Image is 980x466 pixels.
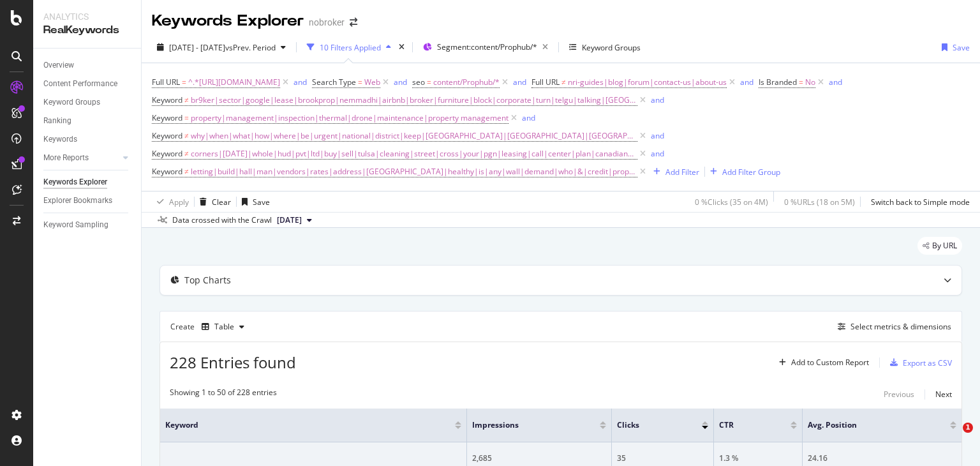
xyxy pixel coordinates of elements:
[43,96,100,109] div: Keyword Groups
[43,151,89,165] div: More Reports
[43,151,119,165] a: More Reports
[43,133,77,146] div: Keywords
[165,419,436,431] span: Keyword
[195,192,231,212] button: Clear
[172,214,272,226] div: Data crossed with the Crawl
[719,453,797,464] div: 1.3 %
[885,352,952,373] button: Export as CSV
[427,77,431,87] span: =
[293,77,307,87] div: and
[152,94,182,105] span: Keyword
[152,37,291,57] button: [DATE] - [DATE]vsPrev. Period
[561,77,566,87] span: ≠
[43,176,107,189] div: Keywords Explorer
[170,387,277,402] div: Showing 1 to 50 of 228 entries
[522,112,535,124] button: and
[808,419,931,431] span: Avg. Position
[169,42,225,53] span: [DATE] - [DATE]
[394,76,407,88] button: and
[214,323,234,331] div: Table
[651,148,664,159] div: and
[568,73,727,91] span: nri-guides|blog|forum|contact-us|about-us
[43,194,132,207] a: Explorer Bookmarks
[808,453,956,464] div: 24.16
[170,317,249,337] div: Create
[152,112,182,123] span: Keyword
[791,359,869,366] div: Add to Custom Report
[963,423,973,433] span: 1
[903,357,952,368] div: Export as CSV
[917,237,962,255] div: legacy label
[358,77,362,87] span: =
[191,163,637,181] span: letting|build|hall|man|vendors|rates|address|[GEOGRAPHIC_DATA]|healthy|is|any|wall|demand|who|&|c...
[437,41,537,52] span: Segment: content/Prophub/*
[191,91,637,109] span: br9ker|sector|google|lease|brookprop|nemmadhi|airbnb|broker|furniture|block|corporate|turn|telgu|...
[953,42,970,53] div: Save
[184,130,189,141] span: ≠
[152,130,182,141] span: Keyword
[184,148,189,159] span: ≠
[648,164,699,179] button: Add Filter
[433,73,500,91] span: content/Prophub/*
[272,213,317,228] button: [DATE]
[829,76,842,88] button: and
[312,77,356,87] span: Search Type
[43,176,132,189] a: Keywords Explorer
[43,59,74,72] div: Overview
[184,112,189,123] span: =
[719,419,771,431] span: CTR
[651,130,664,142] button: and
[191,109,509,127] span: property|management|inspection|thermal|drone|maintenance|property management
[302,37,396,57] button: 10 Filters Applied
[396,41,407,54] div: times
[188,73,280,91] span: ^.*[URL][DOMAIN_NAME]
[43,77,117,91] div: Content Performance
[43,133,132,146] a: Keywords
[705,164,780,179] button: Add Filter Group
[651,147,664,160] button: and
[472,453,606,464] div: 2,685
[191,127,637,145] span: why|when|what|how|where|be|urgent|national|district|keep|[GEOGRAPHIC_DATA]|[GEOGRAPHIC_DATA]|[GEO...
[759,77,797,87] span: Is Branded
[805,73,815,91] span: No
[799,77,803,87] span: =
[829,77,842,87] div: and
[43,218,132,232] a: Keyword Sampling
[152,10,304,32] div: Keywords Explorer
[225,42,276,53] span: vs Prev. Period
[320,42,381,53] div: 10 Filters Applied
[582,42,641,53] div: Keyword Groups
[152,77,180,87] span: Full URL
[722,167,780,177] div: Add Filter Group
[665,167,699,177] div: Add Filter
[364,73,380,91] span: Web
[43,23,131,38] div: RealKeywords
[152,192,189,212] button: Apply
[170,352,296,373] span: 228 Entries found
[418,37,553,57] button: Segment:content/Prophub/*
[293,76,307,88] button: and
[350,18,357,27] div: arrow-right-arrow-left
[617,419,683,431] span: Clicks
[531,77,560,87] span: Full URL
[617,453,708,464] div: 35
[394,77,407,87] div: and
[43,77,132,91] a: Content Performance
[937,37,970,57] button: Save
[169,197,189,207] div: Apply
[932,242,957,250] span: By URL
[935,389,952,400] div: Next
[651,94,664,106] button: and
[774,352,869,373] button: Add to Custom Report
[197,317,249,337] button: Table
[472,419,581,431] span: Impressions
[651,94,664,105] div: and
[513,76,526,88] button: and
[43,96,132,109] a: Keyword Groups
[412,77,425,87] span: seo
[237,192,270,212] button: Save
[43,10,131,23] div: Analytics
[740,76,754,88] button: and
[212,197,231,207] div: Clear
[309,16,345,29] div: nobroker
